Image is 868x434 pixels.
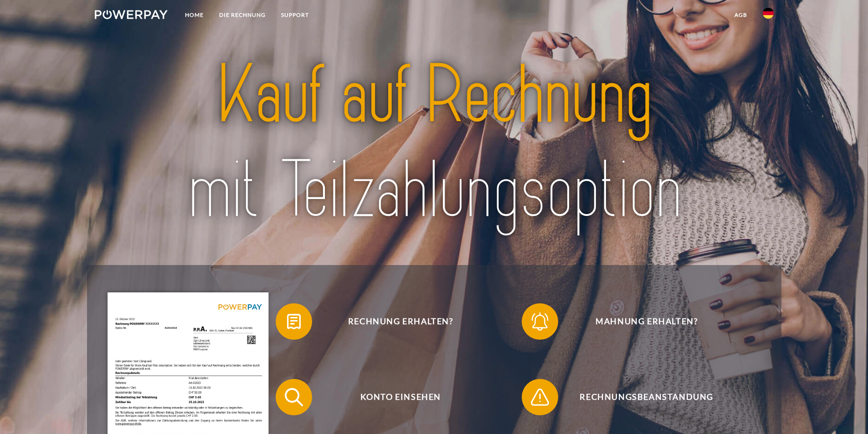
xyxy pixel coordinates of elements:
a: SUPPORT [273,7,317,23]
img: qb_warning.svg [529,386,551,408]
img: de [763,8,774,19]
button: Mahnung erhalten? [522,303,759,340]
button: Rechnungsbeanstandung [522,379,759,415]
img: logo-powerpay-white.svg [95,10,168,19]
span: Konto einsehen [289,379,512,415]
iframe: Schaltfläche zum Öffnen des Messaging-Fensters [832,398,861,427]
span: Rechnung erhalten? [289,303,512,340]
img: qb_bill.svg [282,310,305,333]
span: Mahnung erhalten? [535,303,758,340]
a: agb [727,7,755,23]
span: Rechnungsbeanstandung [535,379,758,415]
img: qb_search.svg [282,386,305,408]
button: Konto einsehen [276,379,513,415]
img: title-powerpay_de.svg [128,43,740,243]
img: qb_bell.svg [529,310,551,333]
a: DIE RECHNUNG [211,7,273,23]
a: Home [177,7,211,23]
button: Rechnung erhalten? [276,303,513,340]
